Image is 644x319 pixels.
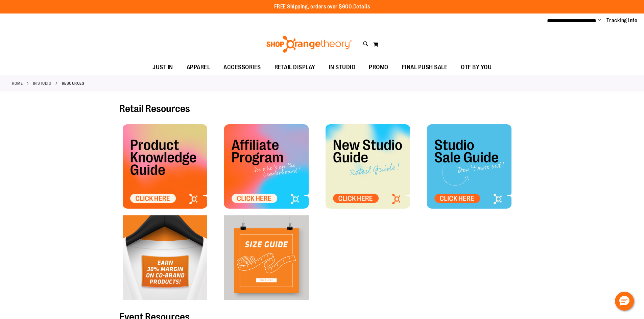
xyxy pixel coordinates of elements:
button: Hello, have a question? Let’s chat. [615,292,634,311]
button: Account menu [598,17,601,24]
a: ACCESSORIES [217,60,268,75]
span: PROMO [369,60,388,75]
a: PROMO [362,60,395,75]
span: RETAIL DISPLAY [275,60,315,75]
span: IN STUDIO [329,60,356,75]
a: FINAL PUSH SALE [395,60,454,75]
h2: Retail Resources [119,103,525,114]
img: OTF Tile - Co Brand Marketing [123,215,207,300]
span: JUST IN [152,60,173,75]
a: APPAREL [180,60,217,75]
strong: Resources [62,80,85,86]
span: APPAREL [187,60,210,75]
img: OTF Affiliate Tile [224,124,309,209]
a: OTF BY YOU [454,60,498,75]
span: FINAL PUSH SALE [402,60,448,75]
a: Details [353,4,370,10]
span: ACCESSORIES [223,60,261,75]
a: Home [12,80,23,86]
a: Tracking Info [606,17,638,24]
a: IN STUDIO [33,80,52,86]
img: Shop Orangetheory [265,36,353,53]
a: IN STUDIO [322,60,362,75]
img: OTF - Studio Sale Tile [427,124,511,209]
p: FREE Shipping, orders over $600. [274,3,370,11]
a: RETAIL DISPLAY [268,60,322,75]
a: JUST IN [146,60,180,75]
span: OTF BY YOU [461,60,492,75]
